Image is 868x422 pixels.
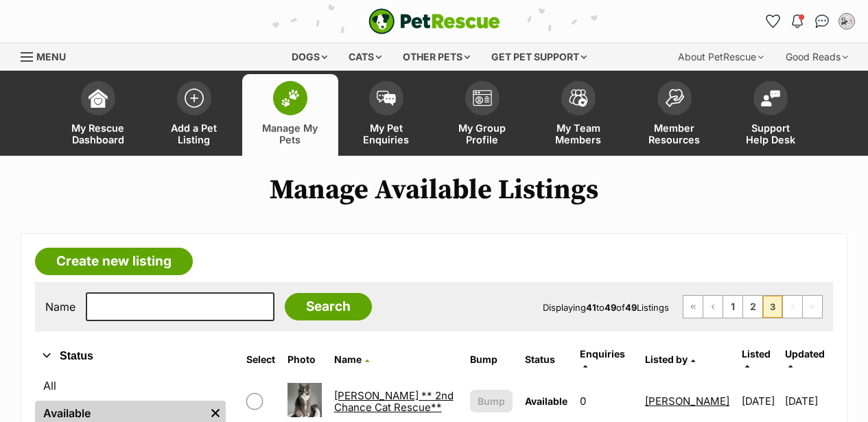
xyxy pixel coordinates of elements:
[21,43,75,68] a: Menu
[473,90,492,106] img: group-profile-icon-3fa3cf56718a62981997c0bc7e787c4b2cf8bcc04b72c1350f741eb67cf2f40e.svg
[761,90,780,106] img: help-desk-icon-fdf02630f3aa405de69fd3d07c3f3aa587a6932b1a1747fa1d2bba05be0121f9.svg
[334,353,369,365] a: Name
[50,74,146,156] a: My Rescue Dashboard
[815,14,830,28] img: chat-41dd97257d64d25036548639549fe6c8038ab92f7586957e7f3b1b290dea8141.svg
[35,373,226,398] a: All
[530,74,626,156] a: My Team Members
[763,296,782,318] span: Page 3
[586,302,596,313] strong: 41
[338,74,434,156] a: My Pet Enquiries
[67,122,129,145] span: My Rescue Dashboard
[580,348,625,360] span: translation missing: en.admin.listings.index.attributes.enquiries
[783,296,802,318] span: Next page
[282,343,327,376] th: Photo
[645,395,729,408] a: [PERSON_NAME]
[185,89,204,108] img: add-pet-listing-icon-0afa8454b4691262ce3f59096e99ab1cd57d4a30225e0717b998d2c9b9846f56.svg
[840,14,854,28] img: Daniela profile pic
[45,301,75,313] label: Name
[723,296,742,318] a: Page 1
[776,43,858,71] div: Good Reads
[645,353,695,365] a: Listed by
[723,74,819,156] a: Support Help Desk
[519,343,573,376] th: Status
[668,43,773,71] div: About PetRescue
[742,348,771,360] span: Listed
[740,122,801,145] span: Support Help Desk
[605,302,616,313] strong: 49
[451,122,513,145] span: My Group Profile
[803,296,822,318] span: Last page
[811,10,833,32] a: Conversations
[377,91,396,106] img: pet-enquiries-icon-7e3ad2cf08bfb03b45e93fb7055b45f3efa6380592205ae92323e6603595dc1f.svg
[683,295,823,318] nav: Pagination
[742,348,771,371] a: Listed
[35,347,226,365] button: Status
[242,74,338,156] a: Manage My Pets
[743,296,762,318] a: Page 2
[762,10,858,32] ul: Account quick links
[355,122,417,145] span: My Pet Enquiries
[683,296,703,318] a: First page
[703,296,723,318] a: Previous page
[548,122,609,145] span: My Team Members
[482,43,596,71] div: Get pet support
[259,122,321,145] span: Manage My Pets
[644,122,705,145] span: Member Resources
[241,343,281,376] th: Select
[36,51,66,62] span: Menu
[785,348,825,371] a: Updated
[645,353,688,365] span: Listed by
[146,74,242,156] a: Add a Pet Listing
[525,395,567,407] span: Available
[836,10,858,32] button: My account
[665,89,684,107] img: member-resources-icon-8e73f808a243e03378d46382f2149f9095a855e16c252ad45f914b54edf8863c.svg
[163,122,225,145] span: Add a Pet Listing
[569,89,588,107] img: team-members-icon-5396bd8760b3fe7c0b43da4ab00e1e3bb1a5d9ba89233759b79545d2d3fc5d0d.svg
[282,43,337,71] div: Dogs
[580,348,625,371] a: Enquiries
[785,348,825,360] span: Updated
[339,43,391,71] div: Cats
[478,394,505,408] span: Bump
[792,14,803,28] img: notifications-46538b983faf8c2785f20acdc204bb7945ddae34d4c08c2a6579f10ce5e182be.svg
[368,8,500,34] a: PetRescue
[368,8,500,34] img: logo-e224e6f780fb5917bec1dbf3a21bbac754714ae5b6737aabdf751b685950b380.svg
[543,302,669,313] span: Displaying to of Listings
[470,390,513,412] button: Bump
[626,74,723,156] a: Member Resources
[434,74,530,156] a: My Group Profile
[35,248,193,275] a: Create new listing
[281,89,300,107] img: manage-my-pets-icon-02211641906a0b7f246fdf0571729dbe1e7629f14944591b6c1af311fb30b64b.svg
[625,302,637,313] strong: 49
[465,343,518,376] th: Bump
[89,89,108,108] img: dashboard-icon-eb2f2d2d3e046f16d808141f083e7271f6b2e854fb5c12c21221c1fb7104beca.svg
[334,389,454,414] a: [PERSON_NAME] ** 2nd Chance Cat Rescue**
[285,293,372,320] input: Search
[334,353,362,365] span: Name
[393,43,480,71] div: Other pets
[762,10,784,32] a: Favourites
[786,10,808,32] button: Notifications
